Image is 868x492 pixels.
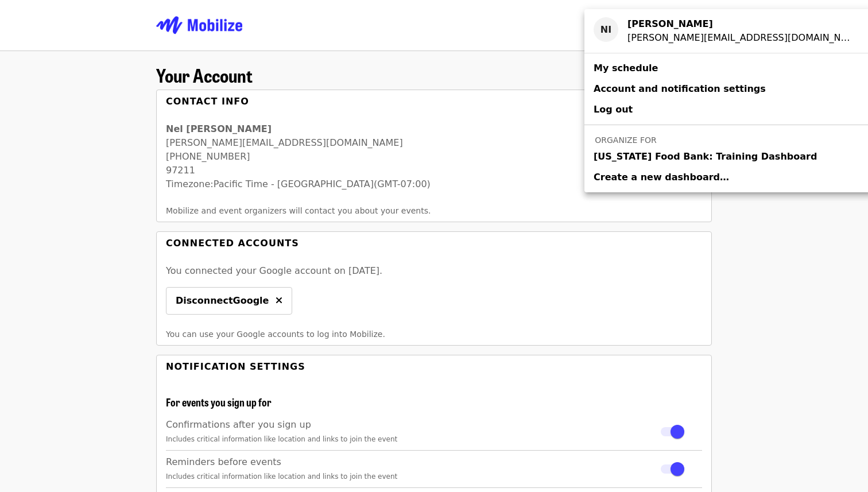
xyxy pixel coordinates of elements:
[627,31,855,45] div: cison@oregonfoodbank.org
[595,135,656,145] span: Organize for
[594,172,729,183] span: Create a new dashboard…
[627,18,713,29] strong: [PERSON_NAME]
[627,17,855,31] div: Nel Ison
[594,104,633,115] span: Log out
[594,83,766,94] span: Account and notification settings
[594,17,618,42] div: NI
[594,63,658,73] span: My schedule
[594,150,817,164] span: [US_STATE] Food Bank: Training Dashboard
